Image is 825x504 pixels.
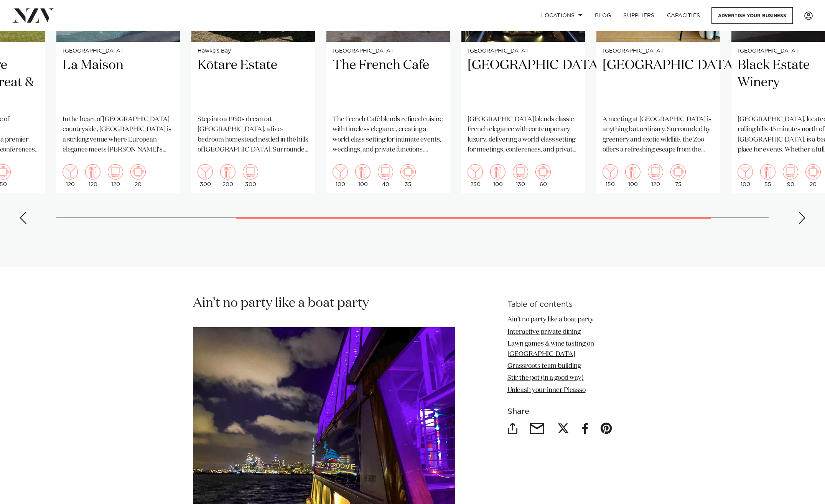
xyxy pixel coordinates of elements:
img: meeting.png [535,164,551,180]
img: meeting.png [130,164,146,180]
img: cocktail.png [468,164,483,180]
img: meeting.png [670,164,686,180]
img: dining.png [85,164,100,180]
img: meeting.png [400,164,416,180]
div: 120 [85,164,100,187]
img: theatre.png [243,164,258,180]
a: Locations [535,7,589,24]
img: theatre.png [783,164,798,180]
h2: La Maison [63,57,174,109]
img: theatre.png [648,164,663,180]
img: dining.png [220,164,235,180]
a: Capacities [661,7,706,24]
div: 100 [355,164,371,187]
p: A meeting at [GEOGRAPHIC_DATA] is anything but ordinary. Surrounded by greenery and exotic wildli... [603,115,714,155]
div: 120 [63,164,78,187]
h2: Kōtare Estate [198,57,309,109]
small: [GEOGRAPHIC_DATA] [63,48,174,54]
div: 200 [220,164,235,187]
div: 300 [243,164,258,187]
div: 40 [378,164,393,187]
a: SUPPLIERS [617,7,660,24]
h6: Share [507,408,632,416]
small: [GEOGRAPHIC_DATA] [603,48,714,54]
img: dining.png [760,164,776,180]
img: cocktail.png [603,164,618,180]
h2: [GEOGRAPHIC_DATA] [468,57,579,109]
img: cocktail.png [63,164,78,180]
img: meeting.png [805,164,821,180]
img: cocktail.png [333,164,348,180]
div: 60 [535,164,551,187]
div: 90 [783,164,798,187]
img: theatre.png [378,164,393,180]
h2: Ain’t no party like a boat party [193,295,455,312]
small: [GEOGRAPHIC_DATA] [333,48,444,54]
a: Unleash your inner Picasso [507,387,586,394]
div: 230 [468,164,483,187]
div: 100 [625,164,641,187]
h2: [GEOGRAPHIC_DATA] [603,57,714,109]
img: dining.png [490,164,506,180]
a: Ain’t no party like a boat party [507,316,594,323]
div: 20 [130,164,146,187]
div: 100 [333,164,348,187]
img: theatre.png [513,164,528,180]
p: Step into a 1920s dream at [GEOGRAPHIC_DATA], a five-bedroom homestead nestled in the hills of [G... [198,115,309,155]
p: In the heart of [GEOGRAPHIC_DATA] countryside, [GEOGRAPHIC_DATA] is a striking venue where Europe... [63,115,174,155]
div: 55 [760,164,776,187]
a: Grassroots team building [507,363,581,369]
a: Advertise your business [711,7,793,24]
div: 75 [670,164,686,187]
div: 100 [738,164,753,187]
h6: Table of contents [507,301,632,309]
div: 100 [490,164,506,187]
img: dining.png [625,164,641,180]
p: The French Café blends refined cuisine with timeless elegance, creating a world-class setting for... [333,115,444,155]
div: 130 [513,164,528,187]
a: Interactive private dining [507,329,581,335]
h2: The French Cafe [333,57,444,109]
img: nzv-logo.png [12,8,54,22]
a: Lawn games & wine tasting on [GEOGRAPHIC_DATA] [507,341,594,357]
small: [GEOGRAPHIC_DATA] [468,48,579,54]
small: Hawke's Bay [198,48,309,54]
div: 35 [400,164,416,187]
div: 20 [805,164,821,187]
div: 120 [648,164,663,187]
img: theatre.png [108,164,123,180]
div: 120 [108,164,123,187]
img: dining.png [355,164,371,180]
a: BLOG [589,7,617,24]
img: cocktail.png [738,164,753,180]
div: 300 [198,164,213,187]
p: [GEOGRAPHIC_DATA] blends classic French elegance with contemporary luxury, delivering a world-cla... [468,115,579,155]
img: cocktail.png [198,164,213,180]
div: 150 [603,164,618,187]
a: Stir the pot (in a good way) [507,375,584,381]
